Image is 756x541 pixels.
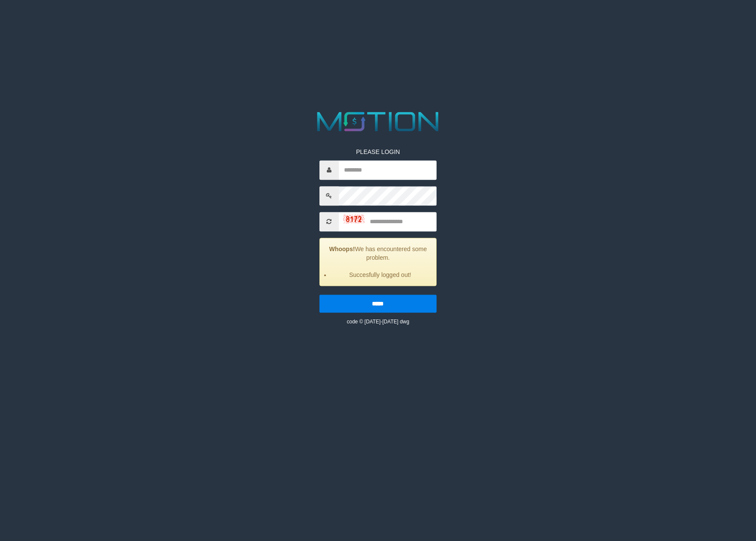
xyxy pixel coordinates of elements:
[347,319,409,325] small: code © [DATE]-[DATE] dwg
[329,246,355,252] strong: Whoops!
[343,215,365,223] img: captcha
[312,108,444,135] img: MOTION_logo.png
[331,270,430,279] li: Succesfully logged out!
[319,238,437,286] div: We has encountered some problem.
[319,148,437,156] p: PLEASE LOGIN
